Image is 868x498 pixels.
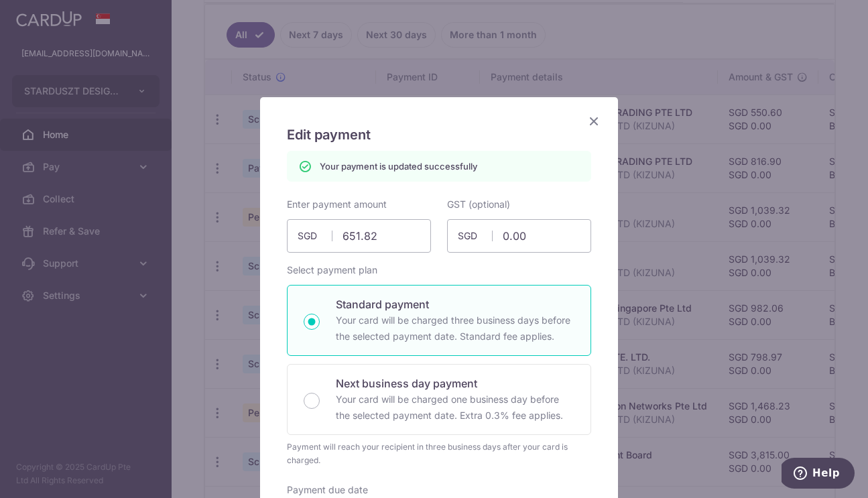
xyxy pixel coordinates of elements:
iframe: Opens a widget where you can find more information [782,458,855,491]
label: Select payment plan [287,263,377,277]
label: Enter payment amount [287,198,387,211]
div: Payment will reach your recipient in three business days after your card is charged. [287,440,591,467]
p: Your card will be charged three business days before the selected payment date. Standard fee appl... [336,312,574,345]
p: Your payment is updated successfully [320,160,477,173]
input: 0.00 [287,219,431,253]
input: 0.00 [447,219,591,253]
button: Close [586,113,602,129]
p: Your card will be charged one business day before the selected payment date. Extra 0.3% fee applies. [336,391,574,424]
p: Next business day payment [336,375,574,391]
label: Payment due date [287,483,368,497]
h5: Edit payment [287,124,591,145]
span: SGD [298,229,332,243]
span: SGD [458,229,493,243]
label: GST (optional) [447,198,510,211]
p: Standard payment [336,296,574,312]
